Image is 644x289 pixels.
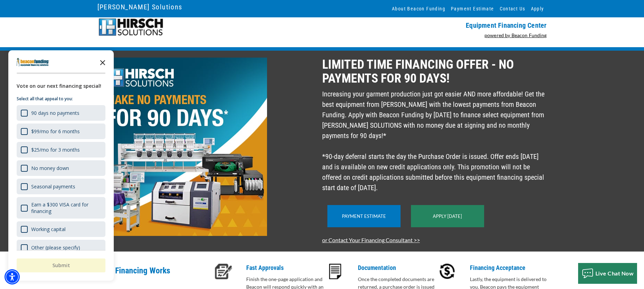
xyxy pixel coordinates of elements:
[329,264,341,279] img: Documentation
[17,179,105,194] div: Seasonal payments
[17,58,49,66] img: Company logo
[17,197,105,219] div: Earn a $300 VISA card for financing
[17,160,105,176] div: No money down
[470,264,550,272] p: Financing Acceptance
[17,124,105,139] div: $99/mo for 6 months
[31,146,80,153] div: $25/mo for 3 months
[31,201,101,214] div: Earn a $300 VISA card for financing
[97,18,164,37] img: logo
[326,21,547,29] p: Equipment Financing Center
[17,240,105,255] div: Other (please specify)
[322,89,547,193] p: Increasing your garment production just got easier AND more affordable! Get the best equipment fr...
[342,213,386,219] a: Payment Estimate
[98,264,211,286] p: How Financing Works
[17,258,105,272] button: Submit
[322,58,547,85] p: LIMITED TIME FINANCING OFFER - NO PAYMENTS FOR 90 DAYS!
[484,32,547,38] a: powered by Beacon Funding - open in a new tab
[17,95,105,102] p: Select all that appeal to you:
[31,183,75,190] div: Seasonal payments
[17,221,105,237] div: Working capital
[215,264,232,279] img: Fast Approvals
[595,270,634,277] span: Live Chat Now
[358,264,438,272] p: Documentation
[31,128,80,135] div: $99/mo for 6 months
[31,244,80,251] div: Other (please specify)
[5,269,20,284] div: Accessibility Menu
[17,105,105,121] div: 90 days no payments
[17,82,105,90] div: Vote on our next financing special!
[8,50,114,281] div: Survey
[322,237,420,243] a: or Contact Your Financing Consultant >>
[97,1,182,13] a: [PERSON_NAME] Solutions
[31,110,79,116] div: 90 days no payments
[578,263,637,284] button: Live Chat Now
[246,264,326,272] p: Fast Approvals
[31,226,66,232] div: Working capital
[433,213,462,219] a: Apply [DATE]
[96,55,110,69] button: Close the survey
[31,165,69,171] div: No money down
[17,142,105,158] div: $25/mo for 3 months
